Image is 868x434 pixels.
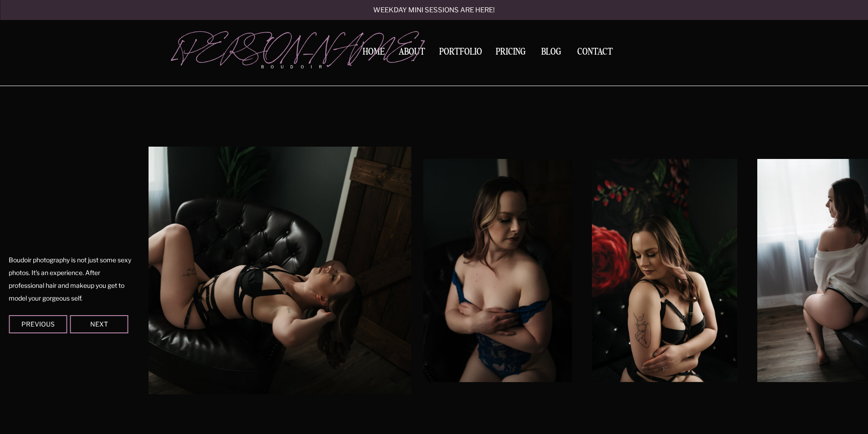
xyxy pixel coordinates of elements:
p: boudoir [261,64,337,70]
a: Weekday mini sessions are here! [349,7,519,15]
img: A woman in black strap lingerie leans back over the arm of a leather black chair [40,147,411,394]
img: A woman in blue lace lingerie sits in a studio as her straps come off her shoulders in a luxury s... [423,159,572,382]
a: BLOG [537,47,565,56]
a: Contact [574,47,616,57]
div: Next [72,321,126,327]
div: Previous [10,321,65,327]
a: [PERSON_NAME] [173,32,337,60]
a: Portfolio [436,47,485,60]
p: Boudoir photography is not just some sexy photos. It's an experience. After professional hair and... [9,254,131,305]
a: embrace You [358,26,511,41]
img: A woman in black strap lingerie gazes down her shoulder while sitting on a black couch in front o... [592,159,737,382]
a: view gallery [360,43,508,51]
a: Pricing [493,47,529,60]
